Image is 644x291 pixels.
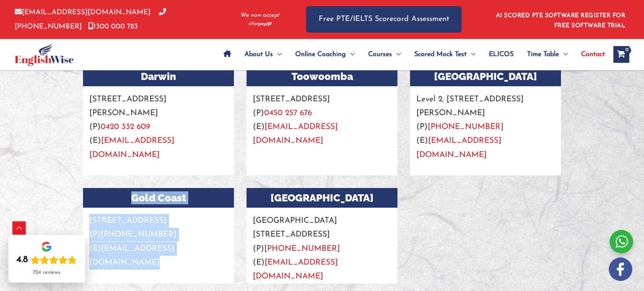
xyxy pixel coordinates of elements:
[414,40,467,69] span: Scored Mock Test
[346,40,355,69] span: Menu Toggle
[89,245,174,267] a: [EMAIL_ADDRESS][DOMAIN_NAME]
[247,86,397,148] p: [STREET_ADDRESS] (P) (E)
[247,67,397,86] h3: Toowoomba
[410,86,561,162] p: Level 2, [STREET_ADDRESS][PERSON_NAME] (P) (E)
[306,6,462,33] a: Free PTE/IELTS Scorecard Assessment
[482,40,520,69] a: ELICOS
[247,188,397,208] h3: [GEOGRAPHIC_DATA]
[288,40,361,69] a: Online CoachingMenu Toggle
[83,188,234,208] h3: Gold Coast
[489,40,514,69] span: ELICOS
[416,137,501,159] a: [EMAIL_ADDRESS][DOMAIN_NAME]
[253,259,338,281] a: [EMAIL_ADDRESS][DOMAIN_NAME]
[15,9,151,16] a: [EMAIL_ADDRESS][DOMAIN_NAME]
[83,67,234,86] h3: Darwin
[101,123,150,131] a: 0420 332 609
[15,43,74,66] img: cropped-ew-logo
[247,208,397,283] p: [GEOGRAPHIC_DATA][STREET_ADDRESS] (P) (E)
[16,254,77,266] div: Rating: 4.8 out of 5
[241,11,280,20] span: We now accept
[559,40,568,69] span: Menu Toggle
[408,40,482,69] a: Scored Mock TestMenu Toggle
[264,109,312,117] a: 0450 257 676
[217,40,605,69] nav: Site Navigation: Main Menu
[244,40,273,69] span: About Us
[273,40,282,69] span: Menu Toggle
[249,22,272,26] img: Afterpay-Logo
[368,40,392,69] span: Courses
[410,67,561,86] h3: [GEOGRAPHIC_DATA]
[428,123,504,131] a: [PHONE_NUMBER]
[613,46,629,63] a: View Shopping Cart, empty
[574,40,605,69] a: Contact
[15,9,166,30] a: [PHONE_NUMBER]
[609,258,632,281] img: white-facebook.png
[496,13,626,29] a: AI SCORED PTE SOFTWARE REGISTER FOR FREE SOFTWARE TRIAL
[33,269,60,276] div: 724 reviews
[392,40,401,69] span: Menu Toggle
[527,40,559,69] span: Time Table
[264,245,340,253] a: [PHONE_NUMBER]
[101,231,177,239] a: [PHONE_NUMBER]
[89,137,174,159] a: [EMAIL_ADDRESS][DOMAIN_NAME]
[238,40,288,69] a: About UsMenu Toggle
[83,208,234,270] p: [STREET_ADDRESS] (P) (E)
[581,40,605,69] span: Contact
[83,86,234,162] p: [STREET_ADDRESS][PERSON_NAME] (P) (E)
[361,40,408,69] a: CoursesMenu Toggle
[253,123,338,145] a: [EMAIL_ADDRESS][DOMAIN_NAME]
[467,40,475,69] span: Menu Toggle
[295,40,346,69] span: Online Coaching
[88,23,138,30] a: 1300 000 783
[16,254,28,266] div: 4.8
[520,40,574,69] a: Time TableMenu Toggle
[491,6,629,33] aside: Header Widget 1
